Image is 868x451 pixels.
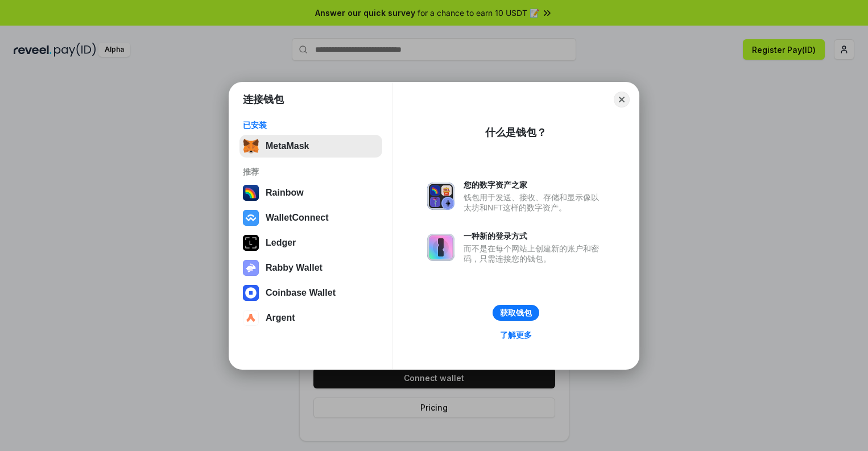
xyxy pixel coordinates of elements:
div: 一种新的登录方式 [464,231,605,241]
a: 了解更多 [493,328,539,342]
button: Close [614,92,630,107]
button: Coinbase Wallet [239,282,382,304]
div: 而不是在每个网站上创建新的账户和密码，只需连接您的钱包。 [464,243,605,264]
button: WalletConnect [239,206,382,229]
div: 获取钱包 [500,308,532,318]
button: Argent [239,307,382,329]
img: svg+xml,%3Csvg%20fill%3D%22none%22%20height%3D%2233%22%20viewBox%3D%220%200%2035%2033%22%20width%... [243,138,259,154]
div: Rabby Wallet [266,263,323,273]
img: svg+xml,%3Csvg%20xmlns%3D%22http%3A%2F%2Fwww.w3.org%2F2000%2Fsvg%22%20fill%3D%22none%22%20viewBox... [243,260,259,276]
button: MetaMask [239,135,382,158]
div: Argent [266,313,295,323]
div: 什么是钱包？ [485,126,547,139]
div: 钱包用于发送、接收、存储和显示像以太坊和NFT这样的数字资产。 [464,192,605,213]
div: 推荐 [243,167,379,177]
div: 了解更多 [500,330,532,340]
div: Ledger [266,238,296,248]
button: Rainbow [239,181,382,204]
button: 获取钱包 [493,305,539,321]
img: svg+xml,%3Csvg%20width%3D%2228%22%20height%3D%2228%22%20viewBox%3D%220%200%2028%2028%22%20fill%3D... [243,285,259,301]
img: svg+xml,%3Csvg%20width%3D%22120%22%20height%3D%22120%22%20viewBox%3D%220%200%20120%20120%22%20fil... [243,185,259,201]
div: 您的数字资产之家 [464,180,605,190]
img: svg+xml,%3Csvg%20xmlns%3D%22http%3A%2F%2Fwww.w3.org%2F2000%2Fsvg%22%20fill%3D%22none%22%20viewBox... [427,183,454,210]
div: MetaMask [266,141,309,151]
button: Ledger [239,231,382,254]
img: svg+xml,%3Csvg%20xmlns%3D%22http%3A%2F%2Fwww.w3.org%2F2000%2Fsvg%22%20fill%3D%22none%22%20viewBox... [427,234,454,261]
img: svg+xml,%3Csvg%20width%3D%2228%22%20height%3D%2228%22%20viewBox%3D%220%200%2028%2028%22%20fill%3D... [243,210,259,226]
h1: 连接钱包 [243,93,284,106]
div: Coinbase Wallet [266,288,336,298]
div: Rainbow [266,188,304,198]
img: svg+xml,%3Csvg%20xmlns%3D%22http%3A%2F%2Fwww.w3.org%2F2000%2Fsvg%22%20width%3D%2228%22%20height%3... [243,235,259,251]
img: svg+xml,%3Csvg%20width%3D%2228%22%20height%3D%2228%22%20viewBox%3D%220%200%2028%2028%22%20fill%3D... [243,310,259,326]
button: Rabby Wallet [239,256,382,279]
div: 已安装 [243,120,379,130]
div: WalletConnect [266,213,329,223]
